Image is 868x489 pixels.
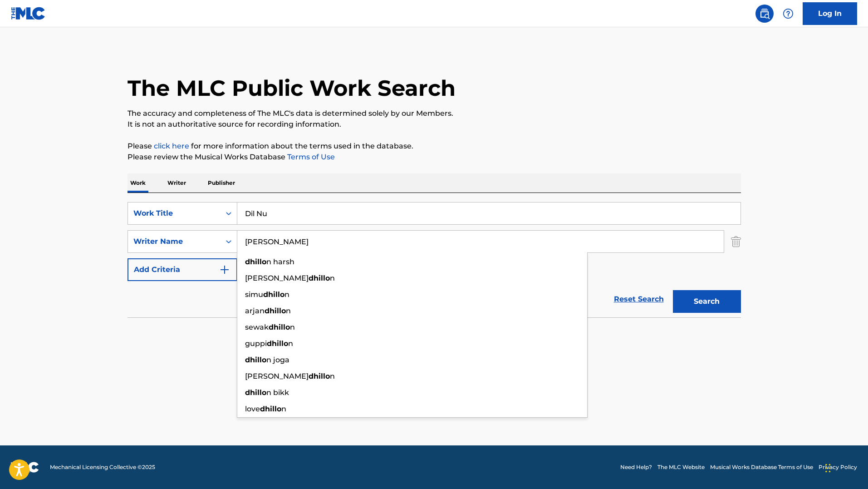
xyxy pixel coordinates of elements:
[755,5,774,23] a: Public Search
[154,142,189,150] a: click here
[267,339,288,348] strong: dhillo
[165,173,189,193] p: Writer
[731,230,741,253] img: Delete Criterion
[710,463,813,471] a: Musical Works Database Terms of Use
[50,463,155,471] span: Mechanical Licensing Collective © 2025
[825,454,831,482] div: Drag
[284,290,289,299] span: n
[128,141,741,152] p: Please for more information about the terms used in the database.
[620,463,652,471] a: Need Help?
[759,8,770,19] img: search
[245,388,266,397] strong: dhillo
[309,372,330,380] strong: dhillo
[245,274,309,282] span: [PERSON_NAME]
[128,173,148,193] p: Work
[128,152,741,163] p: Please review the Musical Works Database
[245,339,267,348] span: guppi
[11,7,46,20] img: MLC Logo
[330,372,335,380] span: n
[783,8,794,19] img: help
[11,462,39,473] img: logo
[309,274,330,282] strong: dhillo
[285,153,335,161] a: Terms of Use
[779,5,797,23] div: Help
[823,445,868,489] iframe: Chat Widget
[265,306,286,315] strong: dhillo
[673,290,741,313] button: Search
[281,405,286,413] span: n
[609,289,668,309] a: Reset Search
[330,274,335,282] span: n
[266,356,289,364] span: n joga
[219,264,230,275] img: 9d2ae6d4665cec9f34b9.svg
[245,323,269,331] span: sewak
[128,258,237,281] button: Add Criteria
[290,323,295,331] span: n
[133,208,215,219] div: Work Title
[819,463,857,471] a: Privacy Policy
[266,388,289,397] span: n bikk
[260,405,281,413] strong: dhillo
[128,74,456,102] h1: The MLC Public Work Search
[263,290,284,299] strong: dhillo
[245,290,263,299] span: simu
[266,257,294,266] span: n harsh
[205,173,238,193] p: Publisher
[245,306,265,315] span: arjan
[288,339,293,348] span: n
[803,2,857,25] a: Log In
[657,463,705,471] a: The MLC Website
[245,405,260,413] span: love
[128,108,741,119] p: The accuracy and completeness of The MLC's data is determined solely by our Members.
[245,257,266,266] strong: dhillo
[128,202,741,317] form: Search Form
[245,356,266,364] strong: dhillo
[245,372,309,380] span: [PERSON_NAME]
[269,323,290,331] strong: dhillo
[133,236,215,247] div: Writer Name
[286,306,291,315] span: n
[128,119,741,130] p: It is not an authoritative source for recording information.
